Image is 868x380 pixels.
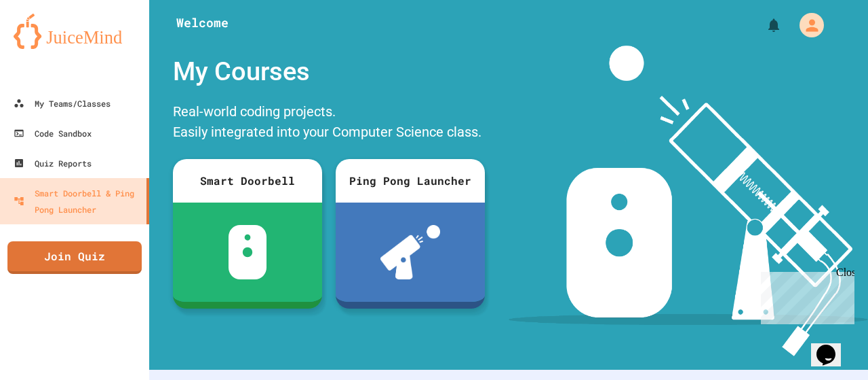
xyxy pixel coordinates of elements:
[785,10,827,41] div: My Account
[173,159,322,203] div: Smart Doorbell
[5,5,94,86] div: Chat with us now!Close
[14,185,141,218] div: Smart Doorbell & Ping Pong Launcher
[14,125,92,141] div: Code Sandbox
[7,241,142,274] a: Join Quiz
[229,225,267,279] img: sdb-white.svg
[755,266,854,324] iframe: chat widget
[14,155,92,171] div: Quiz Reports
[509,46,868,356] img: banner-image-my-projects.png
[166,98,492,149] div: Real-world coding projects. Easily integrated into your Computer Science class.
[380,225,441,279] img: ppl-with-ball.png
[336,159,485,203] div: Ping Pong Launcher
[741,14,785,37] div: My Notifications
[166,46,492,98] div: My Courses
[14,14,136,49] img: logo-orange.svg
[14,95,111,111] div: My Teams/Classes
[811,326,854,366] iframe: chat widget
